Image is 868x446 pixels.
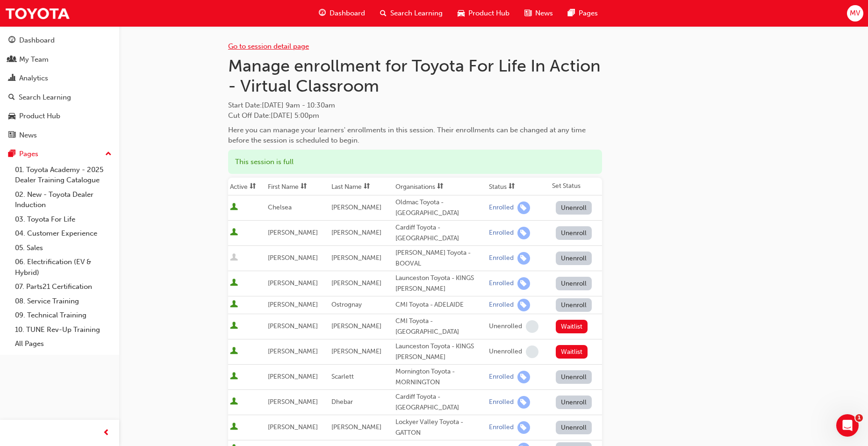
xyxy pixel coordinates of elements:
span: sorting-icon [509,183,515,191]
div: CMI Toyota - [GEOGRAPHIC_DATA] [395,316,485,337]
div: Enrolled [489,279,514,288]
div: Cardiff Toyota - [GEOGRAPHIC_DATA] [395,223,485,244]
div: Dashboard [19,35,55,46]
span: [PERSON_NAME] [268,279,318,287]
span: learningRecordVerb_ENROLL-icon [517,421,530,434]
a: Analytics [4,70,115,87]
span: prev-icon [103,427,110,439]
span: Product Hub [468,8,509,19]
div: Enrolled [489,203,514,212]
div: Enrolled [489,254,514,263]
span: Chelsea [268,203,292,211]
a: Product Hub [4,108,115,125]
div: Enrolled [489,301,514,309]
span: [PERSON_NAME] [331,229,381,237]
div: Oldmac Toyota - [GEOGRAPHIC_DATA] [395,197,485,218]
a: 05. Sales [11,241,115,255]
a: All Pages [11,337,115,351]
a: 03. Toyota For Life [11,212,115,227]
div: Mornington Toyota - MORNINGTON [395,367,485,388]
span: learningRecordVerb_ENROLL-icon [517,201,530,214]
span: pages-icon [8,150,15,158]
button: Unenroll [556,396,592,409]
span: guage-icon [8,36,15,45]
span: [PERSON_NAME] [268,347,318,355]
span: User is active [230,279,238,288]
a: car-iconProduct Hub [450,4,517,23]
button: Unenroll [556,298,592,312]
button: Pages [4,145,115,163]
span: [PERSON_NAME] [331,254,381,262]
span: learningRecordVerb_ENROLL-icon [517,277,530,290]
a: Go to session detail page [228,42,309,50]
a: 04. Customer Experience [11,226,115,241]
a: News [4,127,115,144]
span: Dhebar [331,398,353,406]
span: User is active [230,347,238,356]
a: Dashboard [4,32,115,49]
button: Waitlist [556,320,588,333]
a: 10. TUNE Rev-Up Training [11,323,115,337]
span: Start Date : [228,100,602,111]
div: News [19,130,37,141]
div: CMI Toyota - ADELAIDE [395,300,485,310]
div: Here you can manage your learners' enrollments in this session. Their enrollments can be changed ... [228,125,602,146]
a: 08. Service Training [11,294,115,309]
div: Enrolled [489,373,514,381]
div: Cardiff Toyota - [GEOGRAPHIC_DATA] [395,392,485,413]
th: Toggle SortBy [394,178,487,195]
div: Launceston Toyota - KINGS [PERSON_NAME] [395,341,485,362]
span: [PERSON_NAME] [268,423,318,431]
button: Waitlist [556,345,588,359]
a: 06. Electrification (EV & Hybrid) [11,255,115,280]
img: Trak [5,3,70,24]
div: Enrolled [489,229,514,237]
th: Toggle SortBy [266,178,330,195]
span: News [535,8,553,19]
span: [PERSON_NAME] [331,423,381,431]
span: pages-icon [568,7,575,19]
button: Unenroll [556,370,592,384]
span: [PERSON_NAME] [331,347,381,355]
span: Ostrognay [331,301,362,309]
span: sorting-icon [364,183,370,191]
span: [PERSON_NAME] [268,398,318,406]
div: This session is full [228,150,602,174]
div: Pages [19,149,38,159]
a: 02. New - Toyota Dealer Induction [11,187,115,212]
span: [PERSON_NAME] [331,322,381,330]
span: User is active [230,203,238,212]
span: guage-icon [319,7,326,19]
span: [PERSON_NAME] [268,229,318,237]
span: [PERSON_NAME] [331,279,381,287]
div: Search Learning [19,92,71,103]
a: 07. Parts21 Certification [11,280,115,294]
span: search-icon [8,94,15,102]
span: User is active [230,228,238,237]
span: User is active [230,372,238,381]
div: Unenrolled [489,347,522,356]
span: [DATE] 9am - 10:30am [262,101,335,109]
span: learningRecordVerb_ENROLL-icon [517,299,530,311]
a: guage-iconDashboard [311,4,373,23]
a: 09. Technical Training [11,308,115,323]
span: news-icon [524,7,531,19]
span: learningRecordVerb_ENROLL-icon [517,252,530,265]
span: Scarlett [331,373,354,381]
div: Enrolled [489,398,514,407]
span: sorting-icon [250,183,256,191]
span: car-icon [8,112,15,121]
div: Enrolled [489,423,514,432]
a: pages-iconPages [560,4,605,23]
span: Dashboard [330,8,365,19]
span: up-icon [105,148,112,160]
span: [PERSON_NAME] [268,373,318,381]
span: Search Learning [390,8,443,19]
div: Analytics [19,73,48,84]
div: [PERSON_NAME] Toyota - BOOVAL [395,248,485,269]
a: Search Learning [4,89,115,106]
span: User is active [230,300,238,309]
iframe: Intercom live chat [836,414,859,437]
